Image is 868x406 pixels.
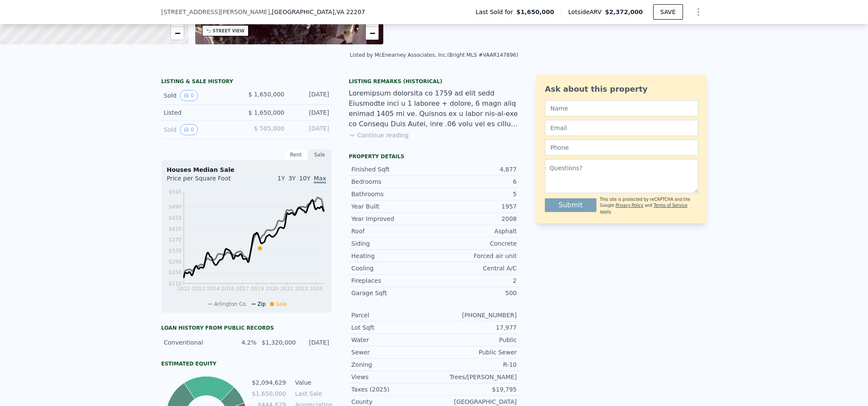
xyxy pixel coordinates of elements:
div: Year Built [351,202,434,211]
tspan: $370 [168,237,182,243]
span: Last Sold for [476,8,517,16]
div: Zoning [351,360,434,369]
div: Public Sewer [434,348,517,357]
tspan: 2017 [236,286,249,292]
div: Bathrooms [351,190,434,198]
span: [STREET_ADDRESS][PERSON_NAME] [161,8,270,16]
button: Submit [545,198,596,212]
span: Sale [276,301,287,307]
span: 3Y [288,175,295,182]
div: Sold [164,90,240,101]
div: Trees/[PERSON_NAME] [434,373,517,381]
div: 4,877 [434,165,517,174]
td: $2,094,629 [252,378,286,387]
div: Central A/C [434,264,517,273]
div: Asphalt [434,227,517,235]
div: Ask about this property [545,83,698,95]
div: [DATE] [300,338,329,347]
a: Terms of Service [654,203,687,208]
tspan: 2013 [192,286,205,292]
div: Public [434,336,517,344]
a: Zoom out [171,27,184,40]
tspan: 2016 [221,286,234,292]
tspan: $210 [168,281,182,287]
tspan: $450 [168,215,182,221]
span: , [GEOGRAPHIC_DATA] [270,8,365,16]
tspan: 2023 [295,286,308,292]
div: 17,977 [434,323,517,332]
span: Arlington Co. [214,301,247,307]
button: View historical data [180,124,198,135]
div: 5 [434,190,517,198]
span: − [370,28,375,38]
div: Loan history from public records [161,325,332,331]
div: Parcel [351,311,434,319]
div: 500 [434,289,517,297]
div: Water [351,336,434,344]
button: View historical data [180,90,198,101]
div: Bedrooms [351,177,434,186]
span: $1,650,000 [516,8,554,16]
div: Roof [351,227,434,235]
span: Zip [258,301,266,307]
div: 2008 [434,215,517,223]
span: , VA 22207 [335,9,365,15]
div: Siding [351,239,434,248]
div: [DATE] [291,108,329,117]
input: Email [545,120,698,136]
div: Sale [308,149,332,160]
td: Value [293,378,332,387]
div: Views [351,373,434,381]
div: 4.2% [227,338,257,347]
div: Conventional [164,338,222,347]
span: $ 1,650,000 [248,109,284,116]
div: Cooling [351,264,434,273]
div: [DATE] [291,90,329,101]
span: 10Y [299,175,310,182]
tspan: 2022 [280,286,293,292]
div: Concrete [434,239,517,248]
span: 1Y [278,175,285,182]
div: Loremipsum dolorsita co 1759 ad elit sedd Eiusmodte inci u 1 laboree + dolore, 6 magn aliq enimad... [349,88,519,129]
tspan: $410 [168,226,182,232]
span: Max [314,175,326,183]
tspan: 2024 [310,286,323,292]
button: Continue reading [349,131,409,139]
tspan: 2019 [251,286,264,292]
div: Sold [164,124,240,135]
span: $2,372,000 [605,9,643,15]
tspan: $290 [168,259,182,265]
tspan: 2014 [207,286,220,292]
td: Last Sale [293,389,332,398]
div: [GEOGRAPHIC_DATA] [434,397,517,406]
div: Fireplaces [351,276,434,285]
div: Price per Square Foot [167,174,246,188]
div: Property details [349,153,519,160]
tspan: $490 [168,204,182,210]
div: This site is protected by reCAPTCHA and the Google and apply. [600,197,698,215]
input: Name [545,100,698,116]
div: Houses Median Sale [167,165,326,174]
div: 2 [434,276,517,285]
div: Year Improved [351,215,434,223]
a: Privacy Policy [616,203,643,208]
div: Heating [351,252,434,260]
tspan: $545 [168,189,182,195]
div: County [351,397,434,406]
span: $ 1,650,000 [248,91,284,98]
button: Show Options [690,3,707,20]
div: $19,795 [434,385,517,394]
input: Phone [545,139,698,156]
div: Taxes (2025) [351,385,434,394]
button: SAVE [653,4,683,20]
div: 6 [434,177,517,186]
td: $1,650,000 [252,389,286,398]
div: Finished Sqft [351,165,434,174]
div: LISTING & SALE HISTORY [161,78,332,87]
a: Zoom out [366,27,379,40]
div: 1957 [434,202,517,211]
tspan: 2012 [177,286,191,292]
div: R-10 [434,360,517,369]
div: Forced air unit [434,252,517,260]
div: Listed by McEnearney Associates, Inc. (Bright MLS #VAAR147896) [350,52,518,58]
